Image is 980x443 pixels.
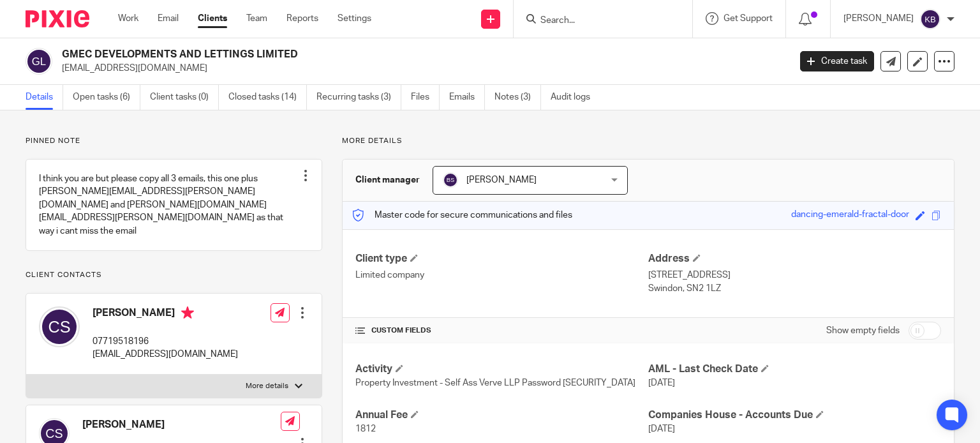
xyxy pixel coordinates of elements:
[648,424,675,433] span: [DATE]
[82,418,281,432] h4: [PERSON_NAME]
[355,174,420,186] h3: Client manager
[181,306,194,319] i: Primary
[228,85,307,110] a: Closed tasks (14)
[724,14,773,23] span: Get Support
[355,252,648,266] h4: Client type
[466,176,537,184] span: [PERSON_NAME]
[648,252,941,266] h4: Address
[920,9,940,29] img: svg%3E
[62,62,781,75] p: [EMAIL_ADDRESS][DOMAIN_NAME]
[26,10,89,27] img: Pixie
[73,85,140,110] a: Open tasks (6)
[26,270,322,280] p: Client contacts
[648,282,941,295] p: Swindon, SN2 1LZ
[93,348,238,361] p: [EMAIL_ADDRESS][DOMAIN_NAME]
[158,12,179,25] a: Email
[648,363,941,376] h4: AML - Last Check Date
[150,85,219,110] a: Client tasks (0)
[26,136,322,146] p: Pinned note
[648,269,941,282] p: [STREET_ADDRESS]
[118,12,138,25] a: Work
[355,379,635,387] span: Property Investment - Self Ass Verve LLP Password [SECURITY_DATA]
[246,381,288,391] p: More details
[355,326,648,336] h4: CUSTOM FIELDS
[843,12,914,25] p: [PERSON_NAME]
[246,12,267,25] a: Team
[826,324,900,337] label: Show empty fields
[93,306,238,322] h4: [PERSON_NAME]
[355,269,648,282] p: Limited company
[355,363,648,376] h4: Activity
[539,15,654,27] input: Search
[338,12,371,25] a: Settings
[494,85,541,110] a: Notes (3)
[443,172,458,188] img: svg%3E
[316,85,401,110] a: Recurring tasks (3)
[93,335,238,348] p: 07719518196
[551,85,600,110] a: Audit logs
[355,409,648,422] h4: Annual Fee
[411,85,440,110] a: Files
[791,208,909,223] div: dancing-emerald-fractal-door
[26,85,63,110] a: Details
[26,48,52,75] img: svg%3E
[648,409,941,422] h4: Companies House - Accounts Due
[352,209,572,221] p: Master code for secure communications and files
[198,12,227,25] a: Clients
[449,85,485,110] a: Emails
[355,424,376,433] span: 1812
[62,48,637,61] h2: GMEC DEVELOPMENTS AND LETTINGS LIMITED
[39,306,80,347] img: svg%3E
[800,51,874,71] a: Create task
[342,136,954,146] p: More details
[286,12,318,25] a: Reports
[648,379,675,387] span: [DATE]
